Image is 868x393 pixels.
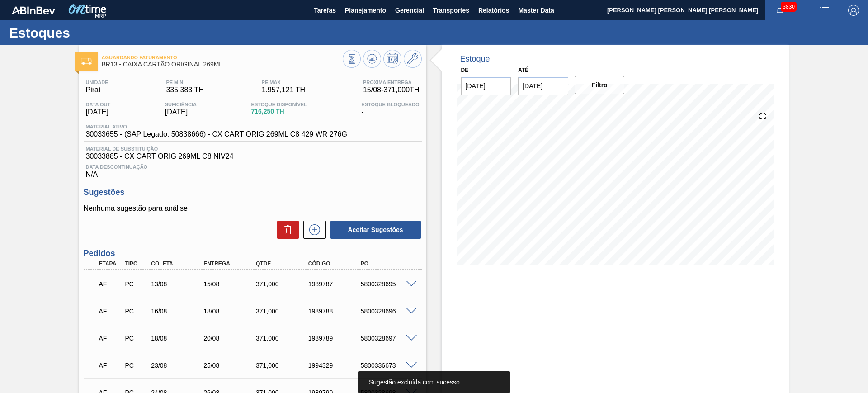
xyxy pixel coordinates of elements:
h3: Sugestões [84,188,422,197]
div: Pedido de Compra [123,335,150,342]
span: 1.957,121 TH [261,86,305,94]
span: Planejamento [345,5,386,16]
span: BR13 - CAIXA CARTÃO ORIGINAL 269ML [102,61,343,68]
input: dd/mm/yyyy [461,77,511,95]
div: 371,000 [254,362,312,369]
span: Unidade [86,80,108,85]
img: userActions [819,5,830,16]
div: Qtde [254,260,312,267]
div: N/A [84,161,422,179]
img: Ícone [81,58,92,65]
div: Tipo [123,260,150,267]
div: Estoque [460,54,490,64]
span: Data Descontinuação [86,164,420,170]
div: Aguardando Faturamento [97,355,124,375]
span: Relatórios [478,5,509,16]
div: 371,000 [254,308,312,315]
p: AF [99,308,122,315]
div: 371,000 [254,280,312,288]
span: 3830 [781,2,797,12]
span: PE MIN [166,80,203,85]
div: 5800328697 [359,335,417,342]
div: Nova sugestão [299,221,326,239]
h1: Estoques [9,28,170,38]
div: 20/08/2025 [201,335,260,342]
span: Suficiência [165,102,197,107]
div: Aguardando Faturamento [97,301,124,321]
div: Entrega [201,260,260,267]
span: Aguardando Faturamento [102,55,343,60]
button: Ir ao Master Data / Geral [404,50,422,68]
p: AF [99,362,122,369]
p: AF [99,280,122,288]
span: Material ativo [86,124,347,129]
span: 716,250 TH [251,108,307,115]
div: 13/08/2025 [149,280,208,288]
button: Filtro [575,76,625,94]
div: 371,000 [254,335,312,342]
span: Sugestão excluída com sucesso. [369,379,462,386]
span: PE MAX [261,80,305,85]
span: Estoque Disponível [251,102,307,107]
span: 335,383 TH [166,86,203,94]
span: Material de Substituição [86,146,420,152]
div: Aceitar Sugestões [326,220,422,240]
div: 16/08/2025 [149,308,208,315]
div: - [359,102,421,116]
span: [DATE] [86,108,111,116]
h3: Pedidos [84,249,422,258]
div: Aguardando Faturamento [97,274,124,294]
label: De [461,67,469,73]
div: Etapa [97,260,124,267]
div: 1989789 [306,335,365,342]
button: Atualizar Gráfico [363,50,381,68]
div: Pedido de Compra [123,308,150,315]
div: Pedido de Compra [123,362,150,369]
span: 15/08 - 371,000 TH [363,86,420,94]
div: 5800328695 [359,280,417,288]
span: Tarefas [314,5,336,16]
div: 5800328696 [359,308,417,315]
span: Transportes [433,5,469,16]
span: Estoque Bloqueado [361,102,419,107]
div: 25/08/2025 [201,362,260,369]
div: PO [359,260,417,267]
span: Data out [86,102,111,107]
p: AF [99,335,122,342]
img: TNhmsLtSVTkK8tSr43FrP2fwEKptu5GPRR3wAAAABJRU5ErkJggg== [12,6,55,14]
label: Até [518,67,528,73]
div: Excluir Sugestões [273,221,299,239]
img: Logout [848,5,859,16]
div: 1989787 [306,280,365,288]
span: Gerencial [395,5,424,16]
span: [DATE] [165,108,197,116]
div: Código [306,260,365,267]
div: 1989788 [306,308,365,315]
span: Piraí [86,86,108,94]
div: Coleta [149,260,208,267]
div: 5800336673 [359,362,417,369]
span: 30033885 - CX CART ORIG 269ML C8 NIV24 [86,152,420,161]
span: 30033655 - (SAP Legado: 50838666) - CX CART ORIG 269ML C8 429 WR 276G [86,130,347,138]
input: dd/mm/yyyy [518,77,568,95]
button: Visão Geral dos Estoques [343,50,361,68]
div: 18/08/2025 [201,308,260,315]
button: Notificações [765,4,794,17]
div: 18/08/2025 [149,335,208,342]
button: Programar Estoque [383,50,401,68]
div: Aguardando Faturamento [97,328,124,348]
div: 15/08/2025 [201,280,260,288]
div: 1994329 [306,362,365,369]
span: Próxima Entrega [363,80,420,85]
button: Aceitar Sugestões [330,221,421,239]
span: Master Data [518,5,554,16]
div: Pedido de Compra [123,280,150,288]
div: 23/08/2025 [149,362,208,369]
p: Nenhuma sugestão para análise [84,204,422,213]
